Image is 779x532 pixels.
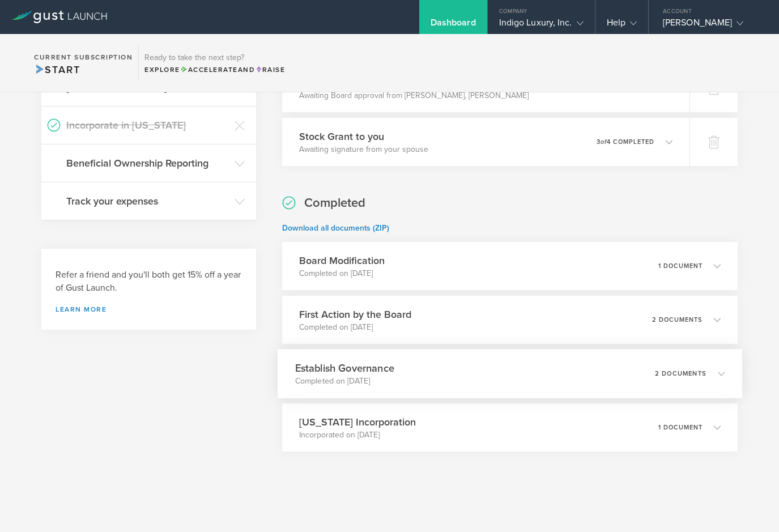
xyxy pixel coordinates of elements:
p: 1 document [658,263,703,269]
div: Explore [144,65,285,75]
a: Download all documents (ZIP) [282,223,389,233]
h3: Refer a friend and you'll both get 15% off a year of Gust Launch. [56,269,242,295]
p: 1 document [658,424,703,431]
em: of [601,138,607,146]
p: Awaiting Board approval from [PERSON_NAME], [PERSON_NAME] [299,90,529,101]
span: Raise [255,66,285,74]
p: Completed on [DATE] [295,376,394,387]
div: Ready to take the next step?ExploreAccelerateandRaise [138,45,291,80]
span: and [180,66,256,74]
h3: [US_STATE] Incorporation [299,415,416,429]
h3: Beneficial Ownership Reporting [66,156,229,171]
h3: Incorporate in [US_STATE] [66,118,229,133]
h3: Ready to take the next step? [144,54,285,62]
p: 2 documents [652,317,703,323]
div: Indigo Luxury, Inc. [499,17,584,34]
h3: Board Modification [299,253,385,268]
p: 2 documents [655,371,706,377]
div: [PERSON_NAME] [663,17,759,34]
h3: Stock Grant to you [299,129,428,144]
h2: Current Subscription [34,54,133,61]
p: Completed on [DATE] [299,268,385,279]
span: Accelerate [180,66,238,74]
iframe: Chat Widget [722,478,779,532]
div: Dashboard [431,17,476,34]
p: Completed on [DATE] [299,322,411,333]
a: Learn more [56,306,242,313]
h2: Completed [304,195,365,211]
p: 3 4 completed [597,139,654,145]
div: Help [607,17,637,34]
p: Awaiting signature from your spouse [299,144,428,155]
p: Incorporated on [DATE] [299,429,416,441]
span: Start [34,63,80,76]
h3: Track your expenses [66,194,229,208]
h3: First Action by the Board [299,307,411,322]
h3: Establish Governance [295,360,394,376]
